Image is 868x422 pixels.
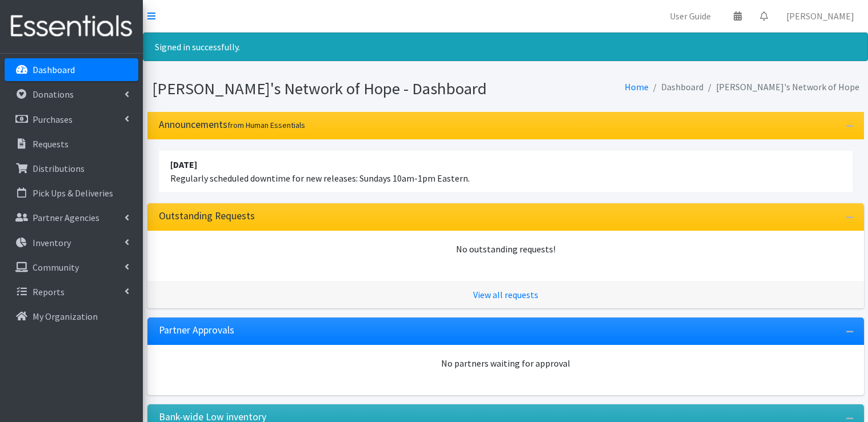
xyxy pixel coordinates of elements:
[227,120,305,130] small: from Human Essentials
[5,305,138,328] a: My Organization
[33,262,79,273] p: Community
[5,157,138,180] a: Distributions
[143,33,868,61] div: Signed in successfully.
[159,210,255,222] h3: Outstanding Requests
[5,182,138,204] a: Pick Ups & Deliveries
[33,237,71,248] p: Inventory
[159,324,234,336] h3: Partner Approvals
[159,242,853,256] div: No outstanding requests!
[703,79,859,95] li: [PERSON_NAME]'s Network of Hope
[649,79,703,95] li: Dashboard
[33,163,85,174] p: Distributions
[5,58,138,81] a: Dashboard
[625,81,649,93] a: Home
[33,187,113,199] p: Pick Ups & Deliveries
[33,212,99,223] p: Partner Agencies
[33,311,98,322] p: My Organization
[33,114,73,125] p: Purchases
[5,132,138,155] a: Requests
[5,7,138,46] img: HumanEssentials
[170,159,197,170] strong: [DATE]
[661,5,720,27] a: User Guide
[159,151,853,192] li: Regularly scheduled downtime for new releases: Sundays 10am-1pm Eastern.
[33,138,69,150] p: Requests
[5,256,138,279] a: Community
[33,64,75,75] p: Dashboard
[473,289,538,300] a: View all requests
[33,89,74,100] p: Donations
[5,83,138,106] a: Donations
[5,280,138,303] a: Reports
[5,206,138,229] a: Partner Agencies
[33,286,65,298] p: Reports
[777,5,863,27] a: [PERSON_NAME]
[159,119,305,131] h3: Announcements
[159,356,853,370] div: No partners waiting for approval
[5,231,138,254] a: Inventory
[152,79,502,99] h1: [PERSON_NAME]'s Network of Hope - Dashboard
[5,108,138,131] a: Purchases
